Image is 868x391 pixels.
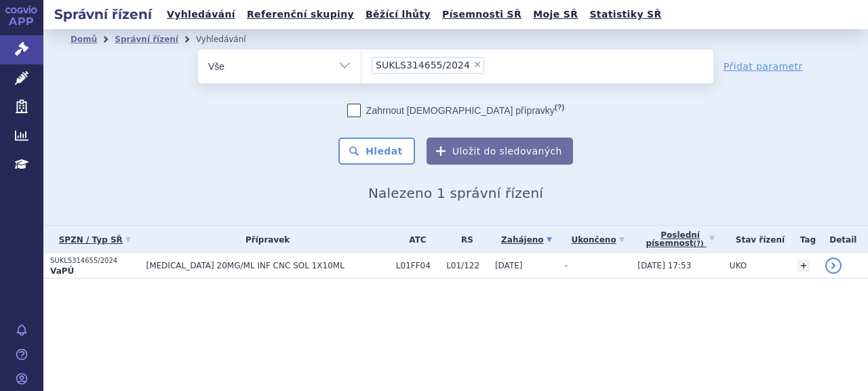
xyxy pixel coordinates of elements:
[791,226,818,253] th: Tag
[495,230,558,249] a: Zahájeno
[473,60,481,68] span: ×
[389,226,439,253] th: ATC
[163,5,239,24] a: Vyhledávání
[115,35,178,44] a: Správní řízení
[427,138,573,165] button: Uložit do sledovaných
[724,60,803,73] a: Přidat parametr
[50,266,74,276] strong: VaPÚ
[488,56,496,73] input: SUKLS314655/2024
[439,226,488,253] th: RS
[43,5,163,24] h2: Správní řízení
[139,226,389,253] th: Přípravek
[361,5,435,24] a: Běžící lhůty
[368,185,543,201] span: Nalezeno 1 správní řízení
[585,5,665,24] a: Statistiky SŘ
[50,230,139,249] a: SPZN / Typ SŘ
[825,258,842,274] a: detail
[555,103,564,112] abbr: (?)
[338,138,415,165] button: Hledat
[347,104,564,117] label: Zahrnout [DEMOGRAPHIC_DATA] přípravky
[723,226,791,253] th: Stav řízení
[376,60,470,70] span: SUKLS314655/2024
[146,261,389,270] span: [MEDICAL_DATA] 20MG/ML INF CNC SOL 1X10ML
[694,240,704,248] abbr: (?)
[196,29,264,49] li: Vyhledávání
[396,261,439,270] span: L01FF04
[446,261,488,270] span: L01/122
[243,5,358,24] a: Referenční skupiny
[529,5,582,24] a: Moje SŘ
[797,260,810,272] a: +
[818,226,868,253] th: Detail
[50,256,139,266] p: SUKLS314655/2024
[438,5,526,24] a: Písemnosti SŘ
[637,261,691,270] span: [DATE] 17:53
[565,261,568,270] span: -
[71,35,97,44] a: Domů
[565,230,631,249] a: Ukončeno
[495,261,523,270] span: [DATE]
[637,226,723,253] a: Poslednípísemnost(?)
[730,261,747,270] span: UKO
